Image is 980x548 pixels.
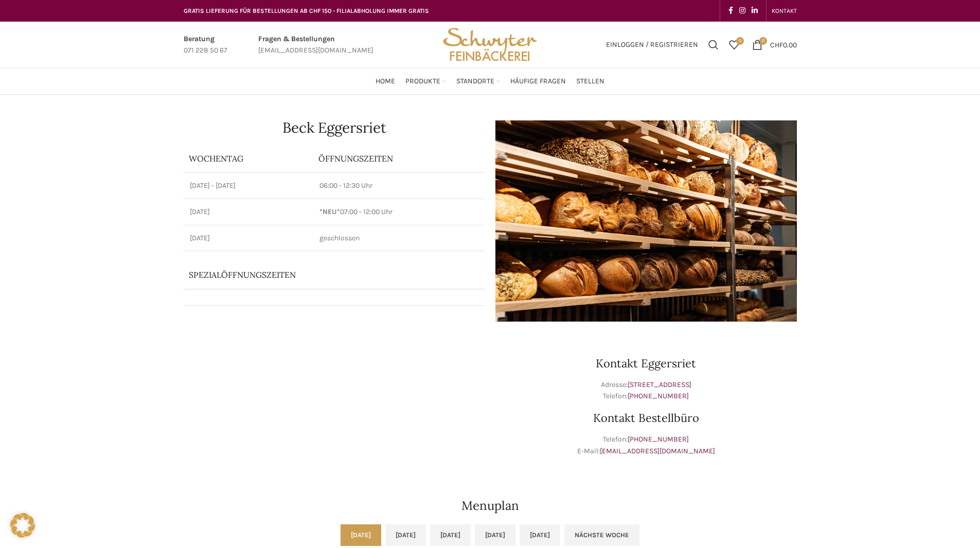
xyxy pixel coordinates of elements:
p: [DATE] - [DATE] [190,181,308,191]
a: [STREET_ADDRESS] [628,380,691,389]
a: [PHONE_NUMBER] [628,435,689,444]
a: Standorte [456,71,500,92]
a: Instagram social link [736,4,749,18]
a: Produkte [405,71,446,92]
span: GRATIS LIEFERUNG FÜR BESTELLUNGEN AB CHF 150 - FILIALABHOLUNG IMMER GRATIS [184,7,429,14]
span: CHF [770,40,783,49]
a: Home [376,71,395,92]
a: Site logo [439,40,540,48]
p: Adresse: Telefon: [495,379,797,402]
span: Home [376,77,395,86]
span: Standorte [456,77,494,86]
span: Einloggen / Registrieren [606,41,698,48]
iframe: schwyter eggersriet [184,332,485,486]
img: Bäckerei Schwyter [439,22,540,68]
p: 06:00 - 12:30 Uhr [319,181,478,191]
a: KONTAKT [772,1,797,21]
a: [EMAIL_ADDRESS][DOMAIN_NAME] [600,447,715,455]
p: Wochentag [189,153,309,164]
a: 0 [724,34,744,55]
h3: Kontakt Bestellbüro [495,412,797,423]
a: Facebook social link [725,4,736,18]
a: [DATE] [385,524,426,546]
a: [DATE] [520,524,560,546]
a: Infobox link [184,33,227,57]
span: Häufige Fragen [510,77,566,86]
h1: Beck Eggersriet [184,120,485,135]
bdi: 0.00 [770,40,797,49]
span: Stellen [576,77,604,86]
h3: Kontakt Eggersriet [495,358,797,369]
p: [DATE] [190,233,308,243]
a: [DATE] [341,524,381,546]
p: Spezialöffnungszeiten [189,269,451,280]
a: Nächste Woche [564,524,639,546]
a: Stellen [576,71,604,92]
a: Einloggen / Registrieren [601,34,703,55]
a: Linkedin social link [749,4,761,18]
span: KONTAKT [772,7,797,14]
a: [DATE] [430,524,471,546]
div: Meine Wunschliste [724,34,744,55]
div: Main navigation [179,71,802,92]
span: 0 [736,37,744,45]
h2: Menuplan [184,497,797,515]
a: 0 CHF0.00 [747,34,802,55]
p: 07:00 - 12:00 Uhr [319,207,478,217]
a: Suchen [703,34,724,55]
p: geschlossen [319,233,478,243]
div: Secondary navigation [767,1,802,21]
span: Produkte [405,77,440,86]
a: Infobox link [258,33,373,57]
p: ÖFFNUNGSZEITEN [318,153,479,164]
p: Telefon: E-Mail: [495,434,797,457]
a: Häufige Fragen [510,71,566,92]
span: 0 [759,37,767,45]
a: [DATE] [475,524,515,546]
a: [PHONE_NUMBER] [628,392,689,400]
p: [DATE] [190,207,308,217]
